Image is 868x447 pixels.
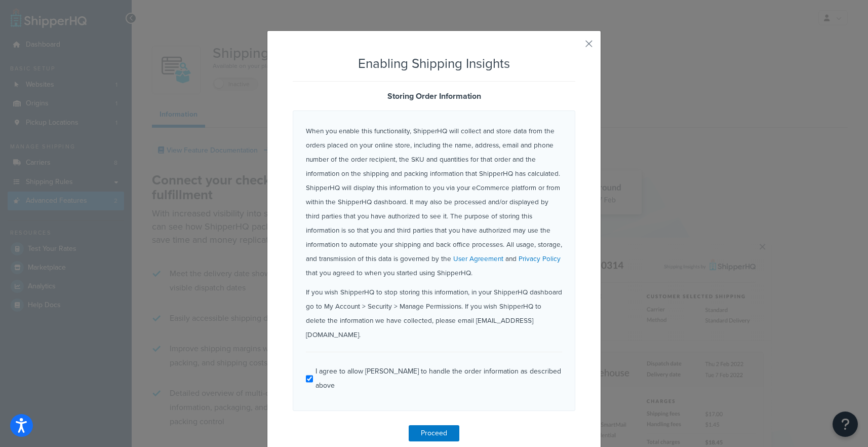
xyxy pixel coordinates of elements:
input: I agree to allow [PERSON_NAME] to handle the order information as described above [306,375,313,383]
a: User Agreement [453,253,503,264]
p: When you enable this functionality, ShipperHQ will collect and store data from the orders placed ... [306,124,562,280]
a: Privacy Policy [519,253,561,264]
h3: Storing Order Information [293,92,575,101]
h2: Enabling Shipping Insights [293,56,575,71]
p: If you wish ShipperHQ to stop storing this information, in your ShipperHQ dashboard go to My Acco... [306,285,562,342]
div: I agree to allow [PERSON_NAME] to handle the order information as described above [315,364,562,393]
button: Proceed [409,425,459,441]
